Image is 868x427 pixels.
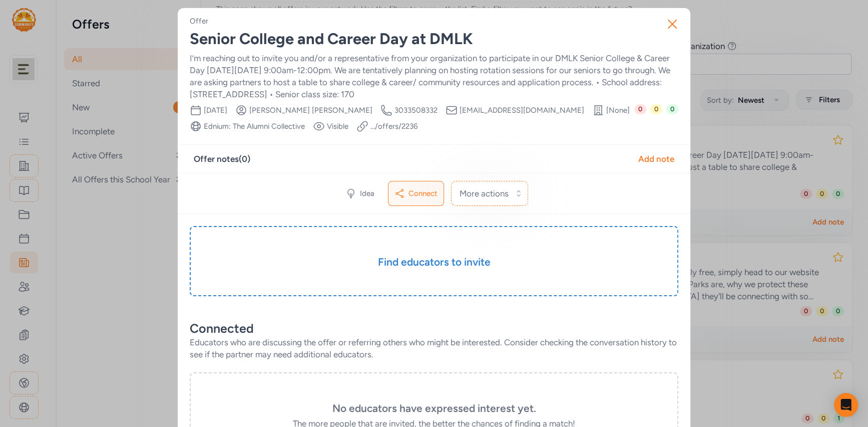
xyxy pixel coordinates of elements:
button: More actions [451,181,528,206]
span: [DATE] [204,105,227,115]
span: Visible [327,121,348,131]
div: Open Intercom Messenger [834,393,858,417]
span: 3033508332 [394,105,438,115]
span: 0 [634,104,646,114]
span: [PERSON_NAME] [PERSON_NAME] [249,105,372,115]
div: Educators who are discussing the offer or referring others who might be interested. Consider chec... [190,336,678,360]
span: More actions [460,187,509,199]
div: Add note [638,153,674,165]
span: [EMAIL_ADDRESS][DOMAIN_NAME] [460,105,584,115]
div: Connected [190,320,678,336]
div: Offer notes ( 0 ) [194,153,250,165]
div: Offer [190,16,208,26]
div: Ednium: The Alumni Collective [204,121,305,131]
div: I’m reaching out to invite you and/or a representative from your organization to participate in o... [190,52,678,100]
a: .../offers/2236 [370,121,417,131]
span: 0 [666,104,678,114]
span: Connect [408,188,438,198]
span: 0 [650,104,662,114]
h3: Find educators to invite [215,255,653,269]
h3: No educators have expressed interest yet. [215,401,653,415]
span: [None] [606,105,630,115]
div: Senior College and Career Day at DMLK [190,30,678,48]
span: Idea [360,188,374,198]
